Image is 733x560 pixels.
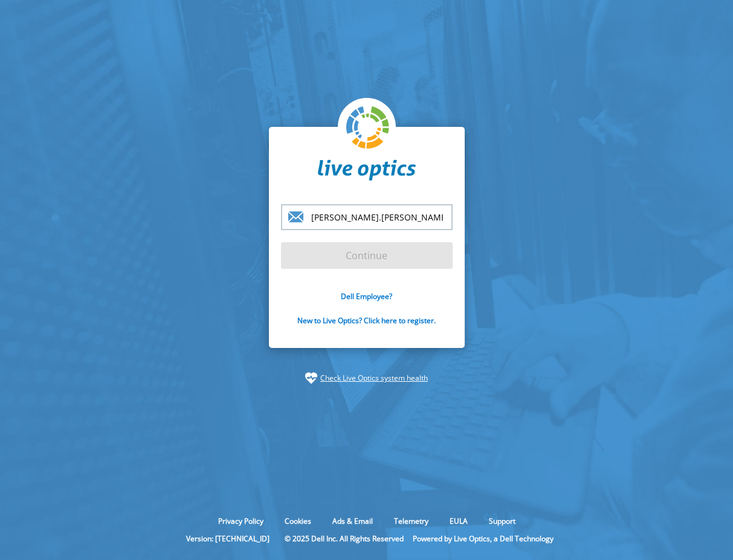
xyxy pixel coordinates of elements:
[281,204,453,230] input: email@address.com
[279,533,410,544] li: © 2025 Dell Inc. All Rights Reserved
[276,516,320,526] a: Cookies
[318,159,416,181] img: liveoptics-word.svg
[341,291,392,301] a: Dell Employee?
[305,372,317,384] img: status-check-icon.svg
[323,516,382,526] a: Ads & Email
[209,516,273,526] a: Privacy Policy
[413,533,554,544] li: Powered by Live Optics, a Dell Technology
[480,516,525,526] a: Support
[320,372,428,384] a: Check Live Optics system health
[297,315,436,326] a: New to Live Optics? Click here to register.
[385,516,438,526] a: Telemetry
[346,106,390,150] img: liveoptics-logo.svg
[441,516,477,526] a: EULA
[180,533,276,544] li: Version: [TECHNICAL_ID]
